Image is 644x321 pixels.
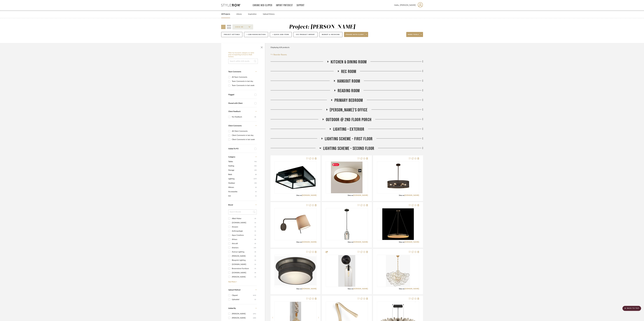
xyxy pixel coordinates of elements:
[399,288,404,290] span: View on
[253,312,256,316] div: (291)
[333,127,364,132] span: LIGHTING - EXTERIOR
[348,195,353,196] span: View on
[232,298,255,302] div: Uploaded
[228,59,258,64] input: Search within 618 results
[255,225,256,229] div: (1)
[232,115,255,119] div: No Feedback
[399,241,404,243] span: View on
[254,160,257,164] span: (92)
[228,204,233,206] span: Brand
[319,32,342,37] button: Budget & Invoicing
[228,289,240,291] span: Upload Method
[270,32,292,37] button: + Quick Add Items
[228,279,257,283] a: See More +
[255,229,256,233] div: (1)
[232,83,256,88] div: Team Comments in last week
[228,190,255,194] span: Accessories
[255,194,257,198] span: (1)
[377,255,419,287] div: 0
[377,162,419,193] div: 0
[280,208,311,240] img: Lightology Mitsu Swing Arm Sconce by Astro Lighting 7Wx9Hx16D
[232,312,253,316] div: [PERSON_NAME]
[253,4,272,6] a: Chrome Web Clipper
[325,136,373,142] span: LIGHTING SCHEME - FIRST FLOOR
[228,71,241,73] span: Team Comments
[228,172,255,177] span: Beds
[255,250,256,254] div: (3)
[404,241,419,243] a: [DOMAIN_NAME]
[255,217,256,221] div: (3)
[232,221,255,225] div: [DOMAIN_NAME]
[255,258,256,262] div: (1)
[232,293,253,297] div: Clipped
[253,316,256,320] div: (284)
[236,13,242,16] a: Library
[228,52,258,58] h6: Filter by keyword, category or name prior to exporting to Excel or Bulk Actions
[232,129,256,133] div: All Client Comments
[232,237,255,241] div: Arhaus
[255,275,256,279] div: (1)
[341,69,356,74] span: Rec Room
[331,162,362,193] img: Residence Supply RIbata Ceiling Light 21.6Dx3.9H
[353,288,368,290] a: [DOMAIN_NAME]
[228,159,254,164] span: Tables
[394,4,416,7] span: Hello, [PERSON_NAME]
[232,233,255,237] div: Aqua Creations
[289,24,355,30] div: Project: [PERSON_NAME]
[232,258,255,262] div: Blueprint Lighting
[221,32,242,37] button: Project Settings
[296,288,302,290] span: View on
[338,255,355,287] img: VISUAL COMFORT KATIE SMALL CYLINDER SCONCE 5"W X 7.5"D X 16.25"H #TOB 2225BZ/G3-CG
[228,181,254,185] span: Outdoor
[332,163,339,166] span: Save
[255,221,256,225] div: (1)
[275,208,316,240] div: 0
[353,241,368,243] a: [DOMAIN_NAME]
[275,166,316,189] img: NORWELL CAPTURE OUTDOOR SEMI FLUSHMOUNT 12"W X 12"D X 4.5"H
[323,146,374,151] span: LIGHTING SCHEME - SECOND FLOOR
[271,53,287,56] button: Reorder Rooms
[228,168,254,172] span: Storage
[255,298,256,302] div: (1)
[254,181,257,185] span: (44)
[232,254,255,258] div: [PERSON_NAME]
[228,156,235,158] span: Category
[228,164,254,168] span: Seating
[263,13,275,16] a: Upload History
[232,267,255,271] div: Brownstone Furniture
[232,262,255,266] div: [DOMAIN_NAME]
[408,34,419,37] span: More tools
[326,117,371,122] span: OUTDOOR @ 2ND FLOOR PORCH
[296,195,302,196] span: View on
[228,209,257,215] input: Search Brands
[344,32,368,37] button: Share with client
[275,162,316,193] div: 0
[232,271,255,275] div: [DOMAIN_NAME]
[221,13,230,16] a: All Projects
[343,208,351,240] img: TROY CITIZEN MINI PENDANT 4.75"DIA X 9.75"H, 13.5"MINOAH, 124"MAXOAH
[406,32,423,37] button: More tools
[232,242,255,246] div: Artcraft
[346,34,364,37] span: Share with client
[232,133,256,137] div: Client Comments in last day
[386,255,410,287] img: VISUAL COMFORT TALIA LARGE CHANDELIER 33"DIA X 24"H PLUS 72" CHAIN
[259,44,264,49] button: Close
[302,194,317,196] a: [DOMAIN_NAME]
[232,316,253,320] div: [PERSON_NAME]
[296,241,302,243] span: View on
[228,102,253,104] div: Shared with Client
[302,241,317,243] a: [DOMAIN_NAME]
[244,32,268,37] button: + Add Room/Section
[331,59,367,65] span: Kitchen & Dining Room
[232,250,255,254] div: Avenue Lighting
[330,107,368,113] span: [PERSON_NAME]'s Office
[232,246,254,250] div: Arteriors
[232,75,256,79] div: All Team Comments
[297,4,304,6] a: Support
[228,307,236,309] span: Added By
[302,288,317,290] a: [DOMAIN_NAME]
[254,246,256,250] div: (14)
[622,306,641,311] scroll-to-top-button: BACK TO TOP
[326,255,368,287] div: 0
[228,185,255,190] span: Mirrors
